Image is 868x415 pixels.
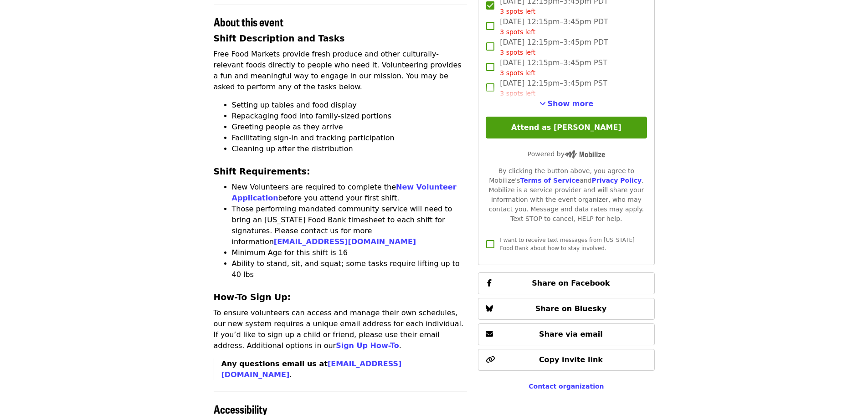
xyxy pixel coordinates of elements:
button: Share on Bluesky [478,298,654,320]
li: Repackaging food into family-sized portions [232,111,467,122]
button: Share on Facebook [478,272,654,294]
li: New Volunteers are required to complete the before you attend your first shift. [232,182,467,204]
strong: Any questions email us at [221,359,402,379]
span: [DATE] 12:15pm–3:45pm PST [500,57,607,78]
span: [DATE] 12:15pm–3:45pm PDT [500,37,608,57]
li: Facilitating sign-in and tracking participation [232,133,467,143]
h3: Shift Description and Tasks [214,32,467,45]
a: [EMAIL_ADDRESS][DOMAIN_NAME] [274,237,416,246]
span: 3 spots left [500,49,535,56]
span: 3 spots left [500,28,535,36]
span: 3 spots left [500,8,535,15]
strong: How-To Sign Up: [214,292,291,302]
button: See more timeslots [539,98,594,109]
li: Ability to stand, sit, and squat; some tasks require lifting up to 40 lbs [232,258,467,280]
span: Share on Facebook [532,279,610,287]
span: Powered by [528,150,605,158]
h3: Shift Requirements: [214,165,467,178]
span: I want to receive text messages from [US_STATE] Food Bank about how to stay involved. [500,237,634,251]
span: About this event [214,14,283,30]
span: 3 spots left [500,69,535,77]
a: New Volunteer Application [232,183,457,202]
span: Show more [548,99,594,108]
p: Free Food Markets provide fresh produce and other culturally-relevant foods directly to people wh... [214,49,467,92]
span: [DATE] 12:15pm–3:45pm PST [500,78,607,98]
li: Cleaning up after the distribution [232,143,467,154]
a: Terms of Service [520,177,580,184]
p: To ensure volunteers can access and manage their own schedules, our new system requires a unique ... [214,307,467,351]
button: Attend as [PERSON_NAME] [486,117,647,138]
li: Setting up tables and food display [232,100,467,111]
p: . [221,359,467,380]
a: Privacy Policy [591,177,642,184]
button: Copy invite link [478,349,654,371]
img: Powered by Mobilize [565,150,605,159]
a: Sign Up How-To [336,341,399,350]
li: Minimum Age for this shift is 16 [232,247,467,258]
div: By clicking the button above, you agree to Mobilize's and . Mobilize is a service provider and wi... [486,166,647,224]
span: Copy invite link [539,355,603,364]
span: [DATE] 12:15pm–3:45pm PDT [500,16,608,37]
span: Share via email [539,330,603,338]
span: 3 spots left [500,90,535,97]
li: Those performing mandated community service will need to bring an [US_STATE] Food Bank timesheet ... [232,204,467,247]
a: Contact organization [529,383,604,390]
li: Greeting people as they arrive [232,122,467,133]
button: Share via email [478,323,654,345]
span: Share on Bluesky [535,304,607,313]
